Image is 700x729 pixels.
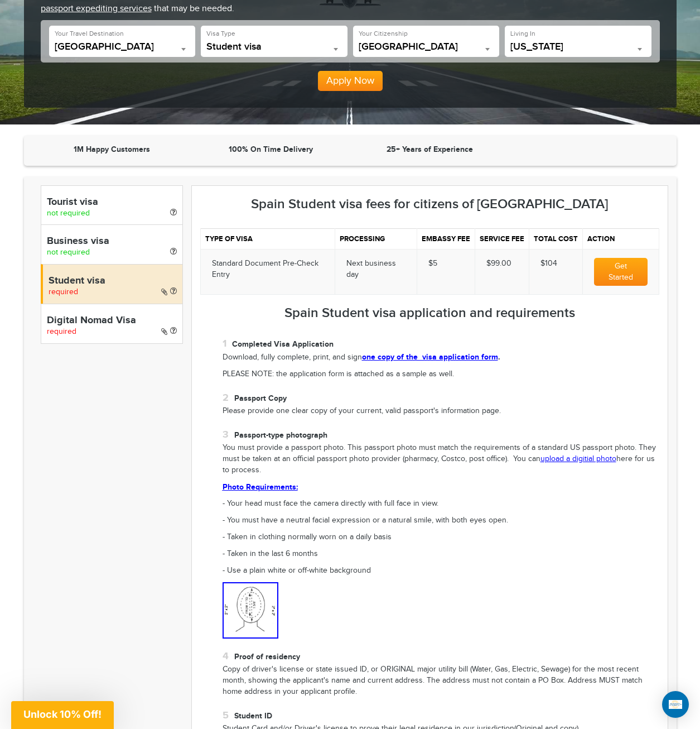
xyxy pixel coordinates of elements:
h3: Spain Student visa application and requirements [200,306,659,320]
label: Your Citizenship [359,29,408,39]
span: not required [47,248,90,257]
strong: Proof of residency [234,652,300,661]
th: Type of visa [200,229,335,250]
span: Student visa [206,41,342,57]
span: Spain [55,41,190,57]
p: - Your head must face the camera directly with full face in view. [223,498,659,510]
span: United States [359,41,494,57]
p: - Taken in clothing normally worn on a daily basis [223,532,659,543]
label: Living In [510,29,535,39]
span: not required [47,209,90,218]
button: Get Started [594,258,648,286]
th: Action [582,229,659,250]
strong: Passport Copy [234,394,287,403]
a: one copy of the visa application form [362,352,498,362]
span: Standard Document Pre-Check Entry [212,259,318,279]
strong: 100% On Time Delivery [229,145,313,154]
span: Next business day [346,259,396,279]
p: Please provide one clear copy of your current, valid passport's information page. [223,406,659,417]
span: Unlock 10% Off! [23,708,102,720]
a: Photo Requirements: [223,483,298,492]
p: - You must have a neutral facial expression or a natural smile, with both eyes open. [223,515,659,526]
th: Embassy fee [417,229,475,250]
span: $5 [428,259,437,268]
th: Total cost [529,229,582,250]
div: Open Intercom Messenger [662,691,689,718]
iframe: Customer reviews powered by Trustpilot [512,144,665,157]
span: Spain [55,41,190,52]
p: - Use a plain white or off-white background [223,565,659,577]
p: PLEASE NOTE: the application form is attached as a sample as well. [223,369,659,380]
th: Processing [335,229,417,250]
span: United States [359,41,494,52]
th: Service fee [475,229,529,250]
strong: Photo Requirements: [223,482,298,492]
span: California [510,41,646,57]
h4: Student visa [49,276,177,287]
span: $99.00 [486,259,511,268]
strong: 1M Happy Customers [74,145,150,154]
strong: Passport-type photograph [234,430,327,440]
a: Get Started [594,273,648,282]
p: - Taken in the last 6 months [223,549,659,560]
p: Copy of driver's license or state issued ID, or ORIGINAL major utility bill (Water, Gas, Electric... [223,664,659,698]
span: California [510,41,646,52]
strong: Student ID [234,711,272,721]
p: Download, fully complete, print, and sign [223,352,659,363]
a: upload a digitial photo [540,454,616,463]
span: $104 [540,259,557,268]
h4: Digital Nomad Visa [47,315,177,327]
strong: . [362,352,500,362]
strong: Completed Visa Application [232,339,334,349]
span: required [47,327,76,336]
h4: Business visa [47,236,177,247]
h4: Tourist visa [47,197,177,208]
h3: Spain Student visa fees for citizens of [GEOGRAPHIC_DATA] [200,197,659,212]
p: You must provide a passport photo. This passport photo must match the requirements of a standard ... [223,443,659,476]
span: Student visa [206,41,342,52]
span: required [49,287,78,296]
label: Visa Type [206,29,235,39]
div: Unlock 10% Off! [11,701,114,729]
strong: 25+ Years of Experience [387,145,473,154]
button: Apply Now [318,71,383,91]
label: Your Travel Destination [55,29,124,39]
